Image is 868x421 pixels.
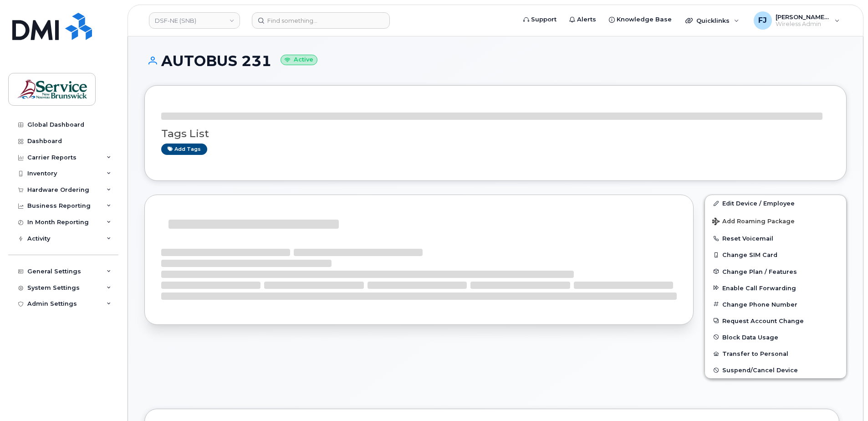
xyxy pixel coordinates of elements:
[705,329,846,345] button: Block Data Usage
[705,263,846,280] button: Change Plan / Features
[712,218,795,226] span: Add Roaming Package
[705,211,846,230] button: Add Roaming Package
[705,246,846,263] button: Change SIM Card
[705,195,846,211] a: Edit Device / Employee
[281,55,317,65] small: Active
[722,268,797,275] span: Change Plan / Features
[144,53,847,69] h1: AUTOBUS 231
[705,362,846,378] button: Suspend/Cancel Device
[161,144,207,155] a: Add tags
[705,345,846,362] button: Transfer to Personal
[705,296,846,313] button: Change Phone Number
[722,367,798,374] span: Suspend/Cancel Device
[705,280,846,296] button: Enable Call Forwarding
[705,313,846,329] button: Request Account Change
[705,230,846,246] button: Reset Voicemail
[161,128,830,139] h3: Tags List
[722,284,796,291] span: Enable Call Forwarding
